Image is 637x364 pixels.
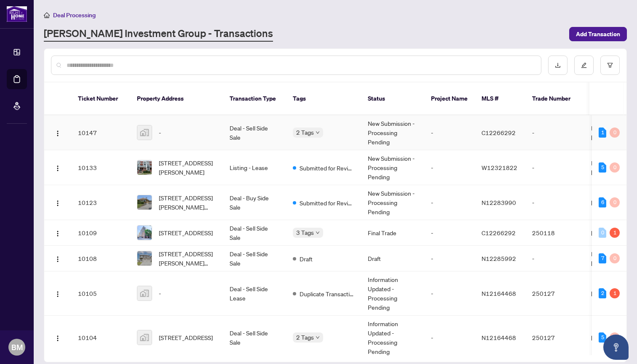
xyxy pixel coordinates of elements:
[44,27,273,42] a: [PERSON_NAME] Investment Group - Transactions
[316,130,320,135] span: down
[54,256,61,263] img: Logo
[300,289,354,298] span: Duplicate Transaction
[599,253,606,263] div: 7
[71,271,130,316] td: 10105
[581,62,587,68] span: edit
[71,220,130,246] td: 10109
[316,231,320,235] span: down
[223,220,286,246] td: Deal - Sell Side Sale
[223,185,286,220] td: Deal - Buy Side Sale
[361,246,424,271] td: Draft
[569,27,627,41] button: Add Transaction
[137,251,152,266] img: thumbnail-img
[51,287,64,300] button: Logo
[555,62,561,68] span: download
[296,228,314,237] span: 3 Tags
[525,185,584,220] td: -
[610,288,620,298] div: 1
[137,125,152,140] img: thumbnail-img
[223,150,286,185] td: Listing - Lease
[361,82,424,115] th: Status
[525,220,584,246] td: 250118
[300,254,313,263] span: Draft
[525,150,584,185] td: -
[54,335,61,342] img: Logo
[610,162,620,173] div: 0
[607,62,613,68] span: filter
[610,197,620,207] div: 0
[482,229,516,236] span: C12266292
[71,316,130,360] td: 10104
[51,196,64,209] button: Logo
[71,150,130,185] td: 10133
[223,82,286,115] th: Transaction Type
[159,193,216,212] span: [STREET_ADDRESS][PERSON_NAME][PERSON_NAME]
[424,185,475,220] td: -
[159,228,213,237] span: [STREET_ADDRESS]
[599,197,606,207] div: 6
[159,333,213,342] span: [STREET_ADDRESS]
[130,82,223,115] th: Property Address
[361,185,424,220] td: New Submission - Processing Pending
[316,335,320,340] span: down
[159,249,216,268] span: [STREET_ADDRESS][PERSON_NAME][PERSON_NAME]
[296,332,314,342] span: 2 Tags
[54,291,61,298] img: Logo
[137,330,152,345] img: thumbnail-img
[574,56,594,75] button: edit
[482,129,516,136] span: C12266292
[610,128,620,138] div: 0
[300,163,354,173] span: Submitted for Review
[475,82,525,115] th: MLS #
[223,246,286,271] td: Deal - Sell Side Sale
[482,334,516,341] span: N12164468
[223,316,286,360] td: Deal - Sell Side Sale
[599,288,606,298] div: 2
[300,198,354,207] span: Submitted for Review
[600,56,620,75] button: filter
[54,230,61,237] img: Logo
[599,228,606,238] div: 0
[223,115,286,150] td: Deal - Sell Side Sale
[54,200,61,207] img: Logo
[137,286,152,300] img: thumbnail-img
[525,316,584,360] td: 250127
[361,150,424,185] td: New Submission - Processing Pending
[137,226,152,240] img: thumbnail-img
[54,130,61,137] img: Logo
[424,82,475,115] th: Project Name
[482,290,516,297] span: N12164468
[610,253,620,263] div: 0
[7,6,27,22] img: logo
[424,150,475,185] td: -
[603,335,629,360] button: Open asap
[51,226,64,239] button: Logo
[424,115,475,150] td: -
[548,56,567,75] button: download
[223,271,286,316] td: Deal - Sell Side Lease
[361,220,424,246] td: Final Trade
[296,128,314,137] span: 2 Tags
[159,289,161,298] span: -
[71,115,130,150] td: 10147
[286,82,361,115] th: Tags
[159,128,161,137] span: -
[482,164,517,171] span: W12321822
[51,161,64,174] button: Logo
[424,316,475,360] td: -
[576,27,620,41] span: Add Transaction
[525,82,584,115] th: Trade Number
[71,185,130,220] td: 10123
[159,158,216,177] span: [STREET_ADDRESS][PERSON_NAME]
[482,255,516,262] span: N12285992
[137,195,152,210] img: thumbnail-img
[610,228,620,238] div: 1
[53,11,96,19] span: Deal Processing
[610,332,620,343] div: 0
[599,128,606,138] div: 1
[599,162,606,173] div: 5
[51,252,64,265] button: Logo
[51,126,64,139] button: Logo
[525,271,584,316] td: 250127
[525,115,584,150] td: -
